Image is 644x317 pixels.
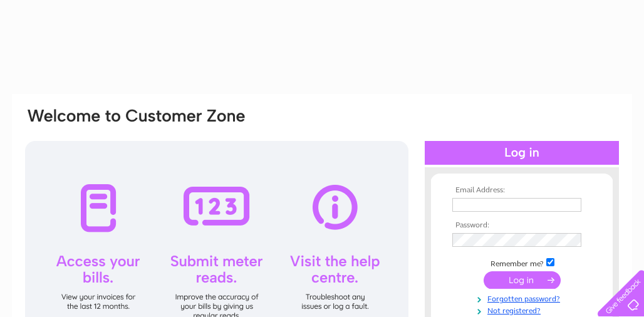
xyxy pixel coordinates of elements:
a: Not registered? [452,304,595,316]
input: Submit [484,271,561,289]
th: Password: [449,221,595,230]
th: Email Address: [449,186,595,195]
a: Forgotten password? [452,292,595,304]
td: Remember me? [449,256,595,269]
